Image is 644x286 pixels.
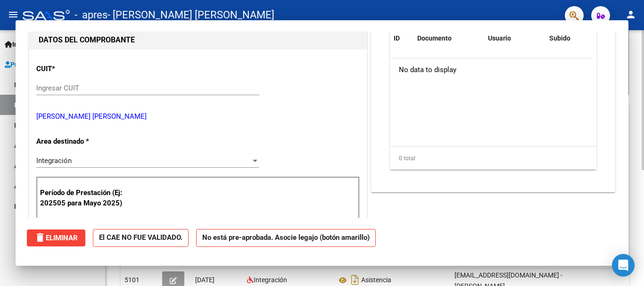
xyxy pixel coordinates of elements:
datatable-header-cell: Subido [545,28,593,49]
div: No data to display [390,58,593,82]
div: Open Intercom Messenger [612,254,635,277]
datatable-header-cell: Documento [413,28,484,49]
p: Area destinado * [36,136,133,147]
div: 0 total [390,147,596,170]
span: - apres [74,5,107,25]
span: - [PERSON_NAME] [PERSON_NAME] [107,5,274,25]
span: Subido [549,34,570,42]
strong: DATOS DEL COMPROBANTE [39,35,135,44]
span: Documento [417,34,452,42]
span: Eliminar [34,234,78,242]
span: Integración [254,276,287,284]
datatable-header-cell: Usuario [484,28,545,49]
mat-icon: menu [8,9,19,20]
strong: El CAE NO FUE VALIDADO. [93,229,189,247]
mat-icon: delete [34,232,46,243]
datatable-header-cell: Acción [593,28,640,49]
span: [DATE] [195,276,215,284]
mat-icon: person [625,9,636,20]
span: Prestadores / Proveedores [5,59,91,70]
span: ID [394,34,400,42]
span: Usuario [488,34,511,42]
span: Inicio [5,39,29,49]
datatable-header-cell: ID [390,28,413,49]
strong: No está pre-aprobada. Asocie legajo (botón amarillo) [196,229,376,247]
p: Período de Prestación (Ej: 202505 para Mayo 2025) [40,188,135,209]
span: Asistencia [361,277,391,284]
span: 5101 [124,276,140,284]
span: Integración [36,156,72,165]
p: [PERSON_NAME] [PERSON_NAME] [36,111,360,122]
button: Eliminar [27,229,85,246]
p: CUIT [36,64,133,74]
